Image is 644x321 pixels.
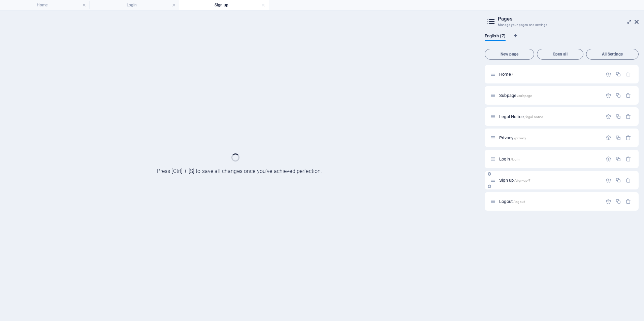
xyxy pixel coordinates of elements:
[485,33,639,46] div: Language Tabs
[513,200,525,204] span: /logout
[499,135,526,140] span: Click to open page
[625,199,631,204] div: Remove
[615,177,621,183] div: Duplicate
[606,156,611,162] div: Settings
[625,135,631,141] div: Remove
[606,114,611,119] div: Settings
[499,114,543,119] span: Click to open page
[498,16,639,22] h2: Pages
[537,49,583,60] button: Open all
[179,1,269,9] h4: Sign up
[606,199,611,204] div: Settings
[606,177,611,183] div: Settings
[485,32,506,41] span: English (7)
[615,135,621,141] div: Duplicate
[517,94,532,98] span: /subpage
[90,1,179,9] h4: Login
[586,49,639,60] button: All Settings
[606,93,611,98] div: Settings
[511,157,520,161] span: /login
[497,178,602,182] div: Sign up/sign-up-7
[497,199,602,204] div: Logout/logout
[615,199,621,204] div: Duplicate
[615,114,621,119] div: Duplicate
[606,71,611,77] div: Settings
[499,93,532,98] span: Click to open page
[485,49,534,60] button: New page
[615,156,621,162] div: Duplicate
[540,52,580,56] span: Open all
[514,136,526,140] span: /privacy
[497,93,602,98] div: Subpage/subpage
[499,156,520,162] span: Click to open page
[499,72,513,77] span: Click to open page
[497,114,602,119] div: Legal Notice/legal-notice
[625,177,631,183] div: Remove
[499,199,525,204] span: Logout
[499,178,530,183] span: Sign up
[488,52,531,56] span: New page
[497,157,602,161] div: Login/login
[589,52,636,56] span: All Settings
[512,73,513,76] span: /
[497,136,602,140] div: Privacy/privacy
[514,179,530,182] span: /sign-up-7
[606,135,611,141] div: Settings
[615,71,621,77] div: Duplicate
[625,114,631,119] div: Remove
[625,93,631,98] div: Remove
[524,115,543,119] span: /legal-notice
[625,156,631,162] div: Remove
[498,22,625,28] h3: Manage your pages and settings
[625,71,631,77] div: The startpage cannot be deleted
[615,93,621,98] div: Duplicate
[497,72,602,76] div: Home/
